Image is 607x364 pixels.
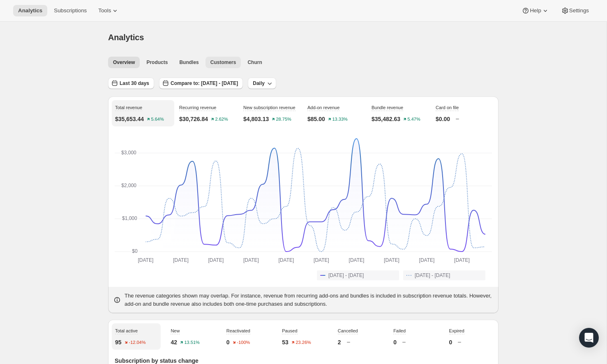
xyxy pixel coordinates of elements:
span: Analytics [108,33,144,42]
text: 5.47% [408,117,420,122]
text: 28.75% [276,117,292,122]
p: 95 [115,338,122,346]
text: 13.33% [332,117,348,122]
span: Churn [247,59,262,66]
span: Card on file [436,105,459,110]
text: -12.04% [129,340,145,345]
span: Compare to: [DATE] - [DATE] [171,80,238,87]
span: Last 30 days [120,80,149,87]
p: 0 [226,338,230,346]
p: $35,653.44 [115,115,144,123]
p: The revenue categories shown may overlap. For instance, revenue from recurring add-ons and bundle... [125,292,494,308]
text: [DATE] [243,257,259,263]
button: Daily [248,78,276,89]
button: Settings [556,5,594,16]
span: Add-on revenue [307,105,339,110]
button: Help [517,5,554,16]
text: [DATE] [384,257,399,263]
span: [DATE] - [DATE] [415,272,450,279]
span: Settings [569,7,589,14]
span: New subscription revenue [243,105,295,110]
button: Subscriptions [49,5,92,16]
p: 2 [338,338,341,346]
span: Bundles [179,59,198,66]
button: [DATE] - [DATE] [317,270,399,280]
text: -100% [237,340,250,345]
text: [DATE] [173,257,189,263]
text: $0 [132,248,138,254]
button: Tools [93,5,124,16]
p: 0 [393,338,397,346]
span: Total active [115,328,138,333]
text: [DATE] [349,257,365,263]
span: Reactivated [226,328,250,333]
text: [DATE] [208,257,224,263]
p: $35,482.63 [372,115,400,123]
p: 42 [171,338,177,346]
span: Paused [282,328,297,333]
text: [DATE] [419,257,435,263]
text: 5.64% [151,117,164,122]
text: [DATE] [138,257,153,263]
span: Recurring revenue [179,105,217,110]
p: $85.00 [307,115,325,123]
span: Tools [98,7,111,14]
span: Subscriptions [54,7,87,14]
span: Customers [210,59,236,66]
text: $2,000 [121,183,136,188]
text: [DATE] [279,257,294,263]
text: [DATE] [454,257,470,263]
span: Expired [449,328,464,333]
text: [DATE] [314,257,329,263]
p: $4,803.13 [243,115,269,123]
p: $0.00 [436,115,450,123]
button: [DATE] - [DATE] [403,270,485,280]
div: Open Intercom Messenger [579,328,599,348]
text: $3,000 [121,150,136,156]
span: Daily [253,80,265,87]
text: 2.62% [215,117,228,122]
p: $30,726.84 [179,115,208,123]
span: Cancelled [338,328,358,333]
text: $1,000 [122,215,137,221]
span: Failed [393,328,406,333]
span: Total revenue [115,105,142,110]
text: 23.26% [295,340,311,345]
span: New [171,328,180,333]
span: Analytics [18,7,42,14]
span: Overview [113,59,135,66]
p: 53 [282,338,288,346]
p: 0 [449,338,452,346]
span: Bundle revenue [372,105,403,110]
text: 13.51% [185,340,200,345]
button: Analytics [13,5,47,16]
span: [DATE] - [DATE] [328,272,364,279]
button: Last 30 days [108,78,154,89]
button: Compare to: [DATE] - [DATE] [159,78,243,89]
span: Products [146,59,168,66]
span: Help [530,7,541,14]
